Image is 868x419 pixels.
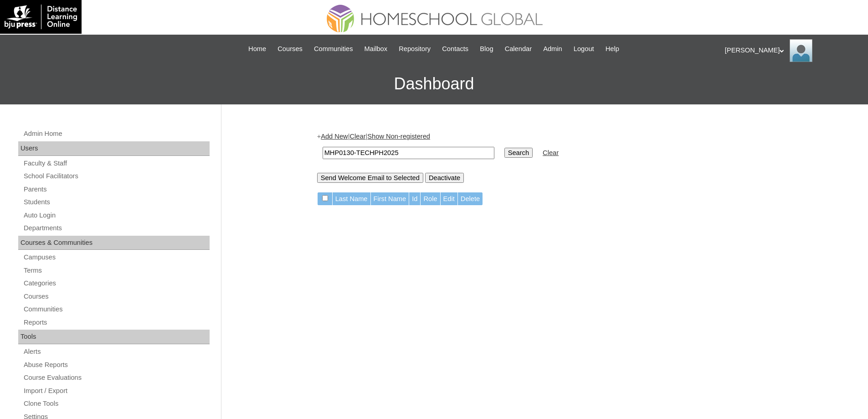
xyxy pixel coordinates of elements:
[248,44,266,54] span: Home
[23,372,210,383] a: Course Evaluations
[23,265,210,276] a: Terms
[23,128,210,140] a: Admin Home
[314,44,353,54] span: Communities
[543,44,562,54] span: Admin
[725,39,859,62] div: [PERSON_NAME]
[399,44,431,54] span: Repository
[367,133,430,140] a: Show Non-registered
[18,330,210,344] div: Tools
[442,44,468,54] span: Contacts
[23,222,210,234] a: Departments
[5,63,863,104] h3: Dashboard
[23,346,210,357] a: Alerts
[458,192,483,206] td: Delete
[606,44,619,54] span: Help
[23,210,210,221] a: Auto Login
[23,184,210,195] a: Parents
[505,44,532,54] span: Calendar
[480,44,493,54] span: Blog
[371,192,409,206] td: First Name
[409,192,420,206] td: Id
[23,385,210,397] a: Import / Export
[360,44,392,54] a: Mailbox
[441,192,457,206] td: Edit
[333,192,370,206] td: Last Name
[23,359,210,371] a: Abuse Reports
[317,173,423,183] input: Send Welcome Email to Selected
[244,44,271,54] a: Home
[394,44,435,54] a: Repository
[437,44,473,54] a: Contacts
[790,39,812,62] img: Ariane Ebuen
[365,44,388,54] span: Mailbox
[18,236,210,250] div: Courses & Communities
[23,158,210,169] a: Faculty & Staff
[349,133,365,140] a: Clear
[574,44,594,54] span: Logout
[23,398,210,409] a: Clone Tools
[277,44,303,54] span: Courses
[23,197,210,208] a: Students
[23,317,210,328] a: Reports
[475,44,498,54] a: Blog
[323,147,494,159] input: Search
[23,278,210,289] a: Categories
[317,132,768,182] div: + | |
[500,44,536,54] a: Calendar
[23,291,210,302] a: Courses
[601,44,624,54] a: Help
[18,141,210,156] div: Users
[543,149,559,156] a: Clear
[321,133,348,140] a: Add New
[23,171,210,182] a: School Facilitators
[23,252,210,263] a: Campuses
[539,44,567,54] a: Admin
[23,304,210,315] a: Communities
[569,44,599,54] a: Logout
[425,173,464,183] input: Deactivate
[421,192,440,206] td: Role
[273,44,307,54] a: Courses
[504,148,533,158] input: Search
[5,5,77,29] img: logo-white.png
[309,44,358,54] a: Communities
